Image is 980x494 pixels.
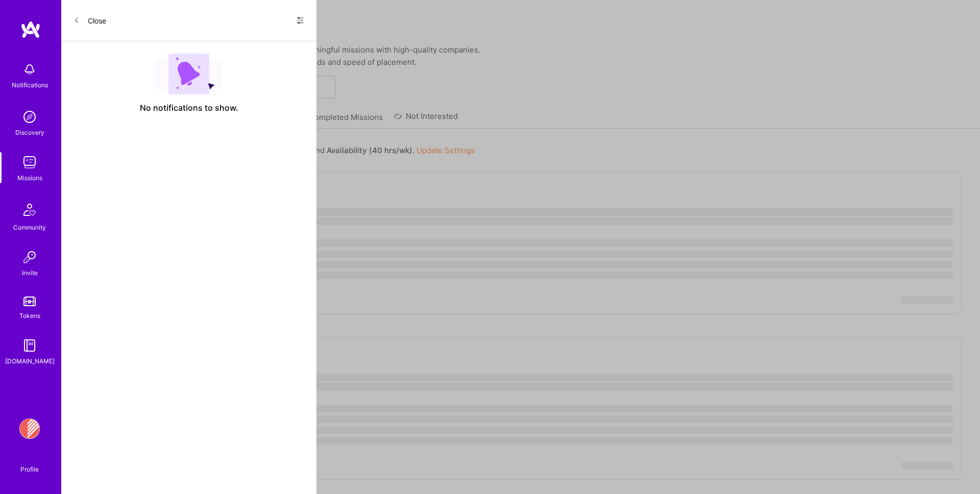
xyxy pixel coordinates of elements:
[19,152,40,172] img: teamwork
[73,12,106,29] button: Close
[19,335,40,356] img: guide book
[17,172,42,183] div: Missions
[19,310,40,321] div: Tokens
[17,197,42,222] img: Community
[20,20,41,39] img: logo
[23,297,36,306] img: tokens
[17,418,42,439] a: Banjo Health: AI Coding Tools Enablement Workshop
[15,127,44,138] div: Discovery
[155,54,223,94] img: empty
[12,80,48,90] div: Notifications
[13,222,46,233] div: Community
[17,453,42,474] a: Profile
[19,247,40,267] img: Invite
[140,103,238,113] span: No notifications to show.
[20,464,39,474] div: Profile
[19,107,40,127] img: discovery
[19,418,40,439] img: Banjo Health: AI Coding Tools Enablement Workshop
[19,59,40,80] img: bell
[22,267,38,278] div: Invite
[5,356,55,366] div: [DOMAIN_NAME]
